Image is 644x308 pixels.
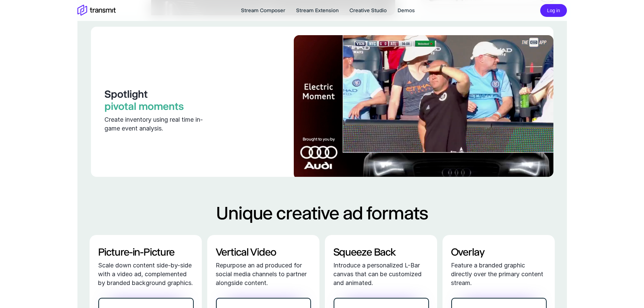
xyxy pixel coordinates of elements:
[333,261,429,287] div: Introduce a personalized L-Bar canvas that can be customized and animated.
[104,88,187,113] h3: Spotlight
[294,35,553,179] img: football headcoach
[451,246,546,258] h3: Overlay
[540,7,567,13] a: Log in
[398,6,415,15] a: Demos
[350,6,387,15] a: Creative Studio
[451,261,546,287] div: Feature a branded graphic directly over the primary content stream.
[296,6,339,15] a: Stream Extension
[540,4,567,17] button: Log in
[216,246,311,258] h3: Vertical Video
[104,100,184,113] span: pivotal moments
[98,261,193,287] div: Scale down content side-by-side with a video ad, complemented by branded background graphics.
[98,246,193,258] h3: Picture-in-Picture
[104,115,212,133] div: Create inventory using real time in-game event analysis.
[91,201,553,225] h2: Unique creative ad formats
[333,246,429,258] h3: Squeeze Back
[216,261,311,287] div: Repurpose an ad produced for social media channels to partner alongside content.
[241,6,285,15] a: Stream Composer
